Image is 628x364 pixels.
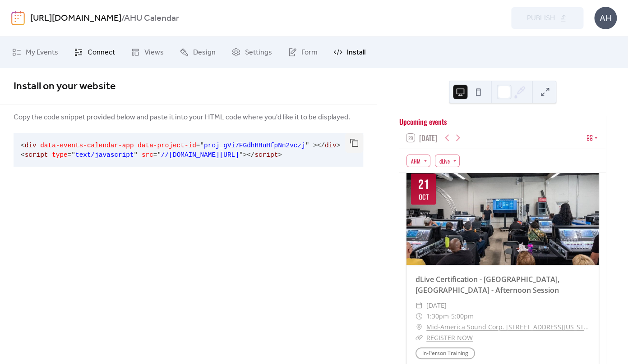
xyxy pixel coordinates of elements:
[157,151,161,159] span: "
[161,151,239,159] span: //[DOMAIN_NAME][URL]
[325,142,337,149] span: div
[153,151,157,159] span: =
[426,333,473,342] a: REGISTER NOW
[21,151,25,159] span: <
[243,151,247,159] span: >
[25,142,37,149] span: div
[305,142,309,149] span: "
[40,142,134,149] span: data-events-calendar-app
[281,40,324,64] a: Form
[68,151,72,159] span: =
[21,142,25,149] span: <
[416,300,423,311] div: ​
[399,116,606,127] div: Upcoming events
[204,142,305,149] span: proj_gVi7FGdhHHuHfpNn2vczj
[426,300,447,311] span: [DATE]
[301,47,318,58] span: Form
[418,178,429,191] div: 21
[337,142,341,149] span: >
[278,151,282,159] span: >
[239,151,243,159] span: "
[419,193,429,200] div: Oct
[25,151,48,159] span: script
[247,151,254,159] span: </
[327,40,372,64] a: Install
[196,142,200,149] span: =
[30,10,121,27] a: [URL][DOMAIN_NAME]
[173,40,222,64] a: Design
[426,311,449,322] span: 1:30pm
[124,10,179,27] b: AHU Calendar
[416,332,423,343] div: ​
[416,274,559,295] a: dLive Certification - [GEOGRAPHIC_DATA], [GEOGRAPHIC_DATA] - Afternoon Session
[254,151,278,159] span: script
[52,151,68,159] span: type
[317,142,324,149] span: </
[71,151,75,159] span: "
[134,151,138,159] span: "
[88,47,115,58] span: Connect
[416,311,423,322] div: ​
[200,142,204,149] span: "
[5,40,65,64] a: My Events
[142,151,153,159] span: src
[75,151,134,159] span: text/javascript
[26,47,58,58] span: My Events
[347,47,365,58] span: Install
[449,311,451,322] span: -
[225,40,279,64] a: Settings
[451,311,474,322] span: 5:00pm
[144,47,164,58] span: Views
[313,142,317,149] span: >
[14,77,115,96] span: Install on your website
[124,40,171,64] a: Views
[67,40,122,64] a: Connect
[138,142,196,149] span: data-project-id
[11,11,25,25] img: logo
[416,322,423,332] div: ​
[14,112,350,123] span: Copy the code snippet provided below and paste it into your HTML code where you'd like it to be d...
[193,47,216,58] span: Design
[121,10,124,27] b: /
[594,7,617,29] div: AH
[245,47,272,58] span: Settings
[426,322,590,332] a: Mid-America Sound Corp. [STREET_ADDRESS][US_STATE]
